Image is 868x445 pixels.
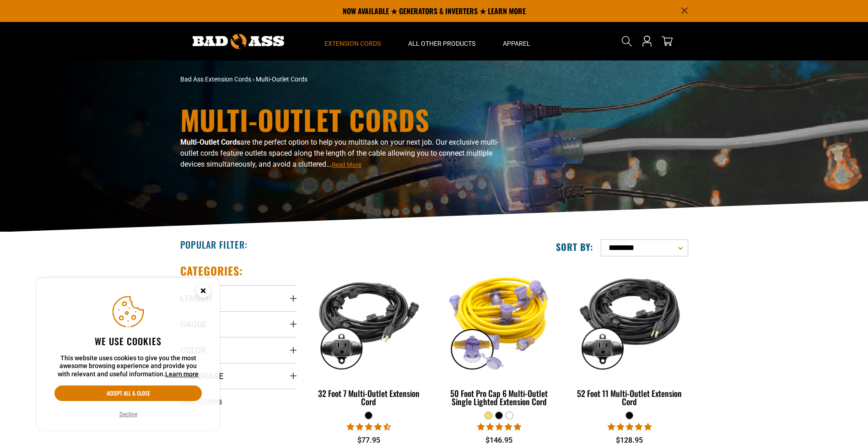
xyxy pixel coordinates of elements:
a: Bad Ass Extension Cords [180,76,251,83]
h2: We use cookies [54,335,202,347]
nav: breadcrumbs [180,75,514,84]
summary: Extension Cords [311,22,394,60]
summary: Gauge [180,311,297,337]
img: Bad Ass Extension Cords [193,34,284,49]
span: Extension Cords [324,39,381,48]
summary: Apparel [489,22,544,60]
div: 50 Foot Pro Cap 6 Multi-Outlet Single Lighted Extension Cord [441,389,557,406]
span: 4.80 stars [477,423,521,431]
h1: Multi-Outlet Cords [180,106,514,133]
aside: Cookie Consent [37,278,220,431]
a: yellow 50 Foot Pro Cap 6 Multi-Outlet Single Lighted Extension Cord [441,264,557,411]
img: black [311,268,426,374]
summary: All Other Products [394,22,489,60]
h2: Categories: [180,264,243,278]
span: All Other Products [408,39,475,48]
img: yellow [442,268,557,374]
div: 52 Foot 11 Multi-Outlet Extension Cord [571,389,688,406]
button: Decline [117,410,140,419]
span: 4.67 stars [347,423,391,431]
span: Read More [332,161,361,168]
label: Sort by: [556,241,593,253]
summary: Color [180,337,297,363]
a: black 32 Foot 7 Multi-Outlet Extension Cord [311,264,427,411]
a: Learn more [165,370,199,378]
summary: Amperage [180,363,297,389]
h2: Popular Filter: [180,239,248,250]
a: black 52 Foot 11 Multi-Outlet Extension Cord [571,264,688,411]
span: are the perfect option to help you multitask on your next job. Our exclusive multi-outlet cords f... [180,138,499,168]
button: Accept all & close [54,385,202,401]
summary: Search [620,34,634,49]
summary: Length [180,285,297,311]
span: Multi-Outlet Cords [256,76,307,83]
div: 32 Foot 7 Multi-Outlet Extension Cord [311,389,427,406]
span: › [253,76,254,83]
span: 4.95 stars [608,423,652,431]
span: Apparel [503,39,530,48]
b: Multi-Outlet Cords [180,138,240,147]
p: This website uses cookies to give you the most awesome browsing experience and provide you with r... [54,354,202,379]
img: black [572,268,687,374]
